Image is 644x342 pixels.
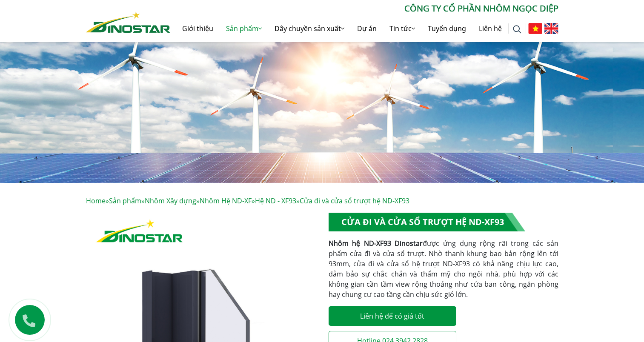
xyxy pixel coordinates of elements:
a: Tuyển dụng [421,15,472,42]
span: » » » » » [86,196,409,205]
a: Home [86,196,106,205]
span: Cửa đi và cửa sổ trượt hệ ND-XF93 [300,196,409,205]
a: Tin tức [383,15,421,42]
a: Sản phẩm [109,196,141,205]
p: được ứng dụng rộng rãi trong các sản phẩm cửa đi và cửa sổ trượt. Nhờ thanh khung bao bản rộng lê... [329,238,558,299]
a: Hệ ND - XF93 [255,196,296,205]
a: Liên hệ [472,15,508,42]
img: English [544,23,558,34]
a: Nhôm Xây dựng [145,196,196,205]
a: Sản phẩm [220,15,268,42]
img: Tiếng Việt [528,23,542,34]
img: Nhôm Dinostar [86,11,170,33]
h1: Cửa đi và cửa sổ trượt hệ ND-XF93 [329,213,525,231]
strong: Nhôm hệ ND-XF93 Dinostar [329,239,423,248]
a: Giới thiệu [176,15,220,42]
p: CÔNG TY CỔ PHẦN NHÔM NGỌC DIỆP [170,2,558,15]
a: Dự án [351,15,383,42]
img: search [513,25,521,34]
a: Liên hệ để có giá tốt [329,306,456,326]
a: Dây chuyền sản xuất [268,15,351,42]
a: Nhôm Hệ ND-XF [200,196,252,205]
